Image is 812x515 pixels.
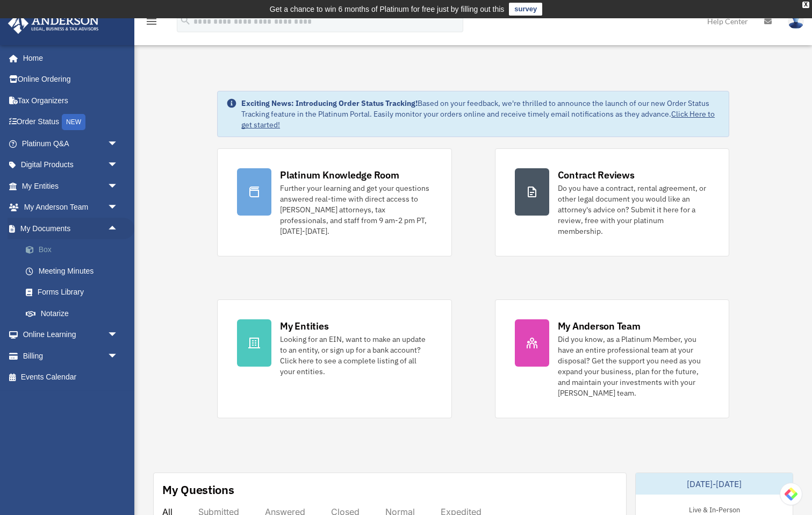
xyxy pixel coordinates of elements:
[558,168,635,182] div: Contract Reviews
[270,3,505,16] div: Get a chance to win 6 months of Platinum for free just by filling out this
[280,168,399,182] div: Platinum Knowledge Room
[145,19,158,28] a: menu
[8,197,134,218] a: My Anderson Teamarrow_drop_down
[241,109,715,130] a: Click Here to get started!
[241,98,720,130] div: Based on your feedback, we're thrilled to announce the launch of our new Order Status Tracking fe...
[107,133,129,155] span: arrow_drop_down
[179,15,191,26] i: search
[558,319,641,333] div: My Anderson Team
[495,148,729,256] a: Contract Reviews Do you have a contract, rental agreement, or other legal document you would like...
[558,334,709,398] div: Did you know, as a Platinum Member, you have an entire professional team at your disposal? Get th...
[107,218,129,240] span: arrow_drop_up
[15,239,134,261] a: Box
[62,114,85,130] div: NEW
[107,175,129,197] span: arrow_drop_down
[280,319,328,333] div: My Entities
[15,303,134,324] a: Notarize
[145,15,158,28] i: menu
[8,47,129,69] a: Home
[107,197,129,219] span: arrow_drop_down
[8,175,134,197] a: My Entitiesarrow_drop_down
[15,282,134,303] a: Forms Library
[280,334,432,377] div: Looking for an EIN, want to make an update to an entity, or sign up for a bank account? Click her...
[217,148,451,256] a: Platinum Knowledge Room Further your learning and get your questions answered real-time with dire...
[8,154,134,176] a: Digital Productsarrow_drop_down
[8,69,134,90] a: Online Ordering
[241,98,418,108] strong: Exciting News: Introducing Order Status Tracking!
[802,2,809,8] div: close
[5,13,102,34] img: Anderson Advisors Platinum Portal
[680,503,749,514] div: Live & In-Person
[107,324,129,346] span: arrow_drop_down
[280,183,432,237] div: Further your learning and get your questions answered real-time with direct access to [PERSON_NAM...
[107,345,129,367] span: arrow_drop_down
[509,3,542,16] a: survey
[8,324,134,346] a: Online Learningarrow_drop_down
[8,345,134,367] a: Billingarrow_drop_down
[217,299,451,418] a: My Entities Looking for an EIN, want to make an update to an entity, or sign up for a bank accoun...
[495,299,729,418] a: My Anderson Team Did you know, as a Platinum Member, you have an entire professional team at your...
[636,473,793,495] div: [DATE]-[DATE]
[8,111,134,133] a: Order StatusNEW
[8,133,134,154] a: Platinum Q&Aarrow_drop_down
[8,218,134,239] a: My Documentsarrow_drop_up
[558,183,709,237] div: Do you have a contract, rental agreement, or other legal document you would like an attorney's ad...
[107,154,129,176] span: arrow_drop_down
[8,90,134,111] a: Tax Organizers
[8,367,134,388] a: Events Calendar
[162,482,234,498] div: My Questions
[15,260,134,282] a: Meeting Minutes
[788,13,804,29] img: User Pic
